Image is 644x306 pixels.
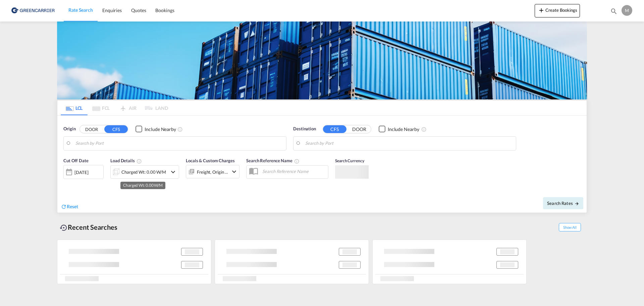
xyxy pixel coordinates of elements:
md-icon: icon-backup-restore [60,224,68,232]
span: Destination [293,126,316,132]
div: icon-refreshReset [61,203,78,211]
md-icon: icon-arrow-right [575,201,579,206]
span: Origin [63,126,75,132]
span: Search Currency [335,158,364,163]
md-tooltip: Charged Wt: 0.00 W/M [120,182,165,189]
button: Search Ratesicon-arrow-right [543,197,583,209]
md-pagination-wrapper: Use the left and right arrow keys to navigate between tabs [61,100,168,115]
span: Search Rates [547,201,579,206]
md-icon: Chargeable Weight [137,159,142,164]
div: Origin DOOR CFS Checkbox No InkUnchecked: Ignores neighbouring ports when fetching rates.Checked ... [57,116,587,213]
md-icon: icon-refresh [61,204,67,210]
input: Search Reference Name [259,166,328,176]
md-checkbox: Checkbox No Ink [136,126,176,133]
div: Include Nearby [145,126,176,133]
div: [DATE] [63,165,104,179]
span: Bookings [155,7,174,13]
md-icon: icon-magnify [610,7,618,15]
button: DOOR [80,125,103,133]
div: [DATE] [74,169,88,175]
md-datepicker: Select [63,178,68,187]
md-icon: icon-plus 400-fg [537,6,545,14]
span: Reset [67,204,78,209]
md-checkbox: Checkbox No Ink [379,126,419,133]
div: Charged Wt: 0.00 W/M [121,167,166,177]
div: Include Nearby [388,126,419,133]
div: Recent Searches [57,220,120,235]
span: Load Details [110,158,142,163]
span: Show All [559,223,581,231]
div: icon-magnify [610,7,618,17]
md-icon: icon-chevron-down [169,168,177,176]
span: Locals & Custom Charges [186,158,235,163]
input: Search by Port [75,138,283,148]
div: M [622,5,632,16]
span: Enquiries [102,7,122,13]
div: Freight Origin Destinationicon-chevron-down [186,165,239,178]
md-icon: icon-chevron-down [230,168,238,176]
span: Quotes [131,7,146,13]
input: Search by Port [305,138,513,148]
md-tab-item: LCL [61,100,88,115]
img: b0b18ec08afe11efb1d4932555f5f09d.png [10,3,55,18]
button: CFS [323,125,346,133]
span: Search Reference Name [246,158,300,163]
div: Freight Origin Destination [197,167,228,177]
span: Cut Off Date [63,158,89,163]
button: DOOR [347,125,371,133]
md-icon: Unchecked: Ignores neighbouring ports when fetching rates.Checked : Includes neighbouring ports w... [421,127,427,132]
md-icon: Unchecked: Ignores neighbouring ports when fetching rates.Checked : Includes neighbouring ports w... [177,127,183,132]
img: GreenCarrierFCL_LCL.png [57,21,587,99]
md-icon: Your search will be saved by the below given name [294,159,300,164]
button: icon-plus 400-fgCreate Bookings [535,4,580,17]
div: Charged Wt: 0.00 W/Micon-chevron-down [110,165,179,179]
button: CFS [104,125,128,133]
span: Rate Search [68,7,93,13]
